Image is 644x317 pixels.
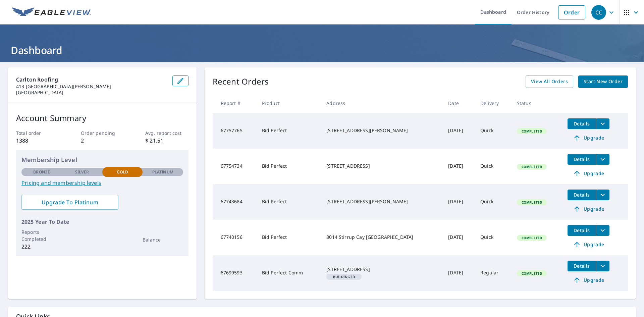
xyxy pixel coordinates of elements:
[572,120,592,127] span: Details
[596,261,609,271] button: filesDropdownBtn-67699593
[81,137,124,145] p: 2
[572,205,605,213] span: Upgrade
[568,118,596,129] button: detailsBtn-67757765
[512,93,562,113] th: Status
[16,129,59,137] p: Total order
[596,225,609,236] button: filesDropdownBtn-67740156
[213,75,269,88] p: Recent Orders
[8,43,636,57] h1: Dashboard
[596,190,609,200] button: filesDropdownBtn-67743684
[12,7,91,17] img: EV Logo
[117,169,128,175] p: Gold
[518,235,546,240] span: Completed
[572,192,592,198] span: Details
[531,77,568,86] span: View All Orders
[526,75,573,88] a: View All Orders
[568,275,609,285] a: Upgrade
[33,169,50,175] p: Bronze
[257,184,321,220] td: Bid Perfect
[568,154,596,165] button: detailsBtn-67754734
[572,276,605,284] span: Upgrade
[326,198,437,205] div: [STREET_ADDRESS][PERSON_NAME]
[568,239,609,250] a: Upgrade
[518,164,546,169] span: Completed
[213,184,257,220] td: 67743684
[75,169,89,175] p: Silver
[16,112,189,124] p: Account Summary
[326,266,437,273] div: [STREET_ADDRESS]
[572,134,605,142] span: Upgrade
[326,163,437,169] div: [STREET_ADDRESS]
[568,225,596,236] button: detailsBtn-67740156
[16,137,59,145] p: 1388
[16,84,167,90] p: 413 [GEOGRAPHIC_DATA][PERSON_NAME]
[572,169,605,177] span: Upgrade
[591,5,606,20] div: CC
[27,199,113,206] span: Upgrade To Platinum
[558,5,585,19] a: Order
[81,129,124,137] p: Order pending
[143,236,183,243] p: Balance
[257,149,321,184] td: Bid Perfect
[568,204,609,214] a: Upgrade
[321,93,443,113] th: Address
[443,149,475,184] td: [DATE]
[443,184,475,220] td: [DATE]
[475,113,512,149] td: Quick
[213,255,257,291] td: 67699593
[16,90,167,96] p: [GEOGRAPHIC_DATA]
[568,168,609,179] a: Upgrade
[475,220,512,255] td: Quick
[475,93,512,113] th: Delivery
[21,228,62,243] p: Reports Completed
[572,241,605,249] span: Upgrade
[257,220,321,255] td: Bid Perfect
[518,200,546,205] span: Completed
[584,77,623,86] span: Start New Order
[443,93,475,113] th: Date
[21,179,183,187] a: Pricing and membership levels
[568,190,596,200] button: detailsBtn-67743684
[145,137,188,145] p: $ 21.51
[572,227,592,233] span: Details
[16,75,167,84] p: Carlton Roofing
[21,195,118,210] a: Upgrade To Platinum
[21,243,62,251] p: 222
[333,275,355,278] em: Building ID
[145,129,188,137] p: Avg. report cost
[213,93,257,113] th: Report #
[596,154,609,165] button: filesDropdownBtn-67754734
[152,169,173,175] p: Platinum
[572,156,592,162] span: Details
[326,234,437,241] div: 8014 Stirrup Cay [GEOGRAPHIC_DATA]
[443,113,475,149] td: [DATE]
[518,129,546,134] span: Completed
[475,255,512,291] td: Regular
[443,255,475,291] td: [DATE]
[21,155,183,164] p: Membership Level
[21,218,183,226] p: 2025 Year To Date
[568,133,609,143] a: Upgrade
[213,220,257,255] td: 67740156
[443,220,475,255] td: [DATE]
[326,127,437,134] div: [STREET_ADDRESS][PERSON_NAME]
[213,149,257,184] td: 67754734
[596,118,609,129] button: filesDropdownBtn-67757765
[572,263,592,269] span: Details
[568,261,596,271] button: detailsBtn-67699593
[475,149,512,184] td: Quick
[213,113,257,149] td: 67757765
[578,75,628,88] a: Start New Order
[475,184,512,220] td: Quick
[518,271,546,276] span: Completed
[257,93,321,113] th: Product
[257,255,321,291] td: Bid Perfect Comm
[257,113,321,149] td: Bid Perfect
